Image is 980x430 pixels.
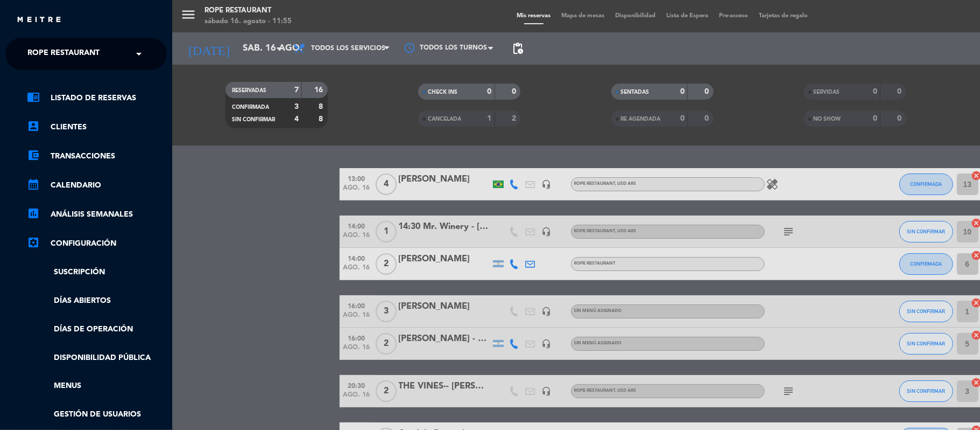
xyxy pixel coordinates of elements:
a: Menus [27,380,167,392]
a: account_balance_walletTransacciones [27,150,167,163]
a: Suscripción [27,266,167,279]
i: account_box [27,120,40,133]
a: calendar_monthCalendario [27,179,167,192]
i: account_balance_wallet [27,149,40,162]
i: settings_applications [27,236,40,249]
a: Días de Operación [27,323,167,336]
a: assessmentANÁLISIS SEMANALES [27,208,167,221]
a: Días abiertos [27,295,167,307]
i: chrome_reader_mode [27,91,40,103]
a: Configuración [27,237,167,250]
a: Gestión de usuarios [27,408,167,421]
span: pending_actions [511,42,524,55]
i: assessment [27,207,40,220]
a: Disponibilidad pública [27,352,167,364]
span: Rope restaurant [27,43,100,65]
i: calendar_month [27,178,40,191]
a: account_boxClientes [27,121,167,134]
a: chrome_reader_modeListado de Reservas [27,92,167,105]
img: MEITRE [16,16,62,24]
